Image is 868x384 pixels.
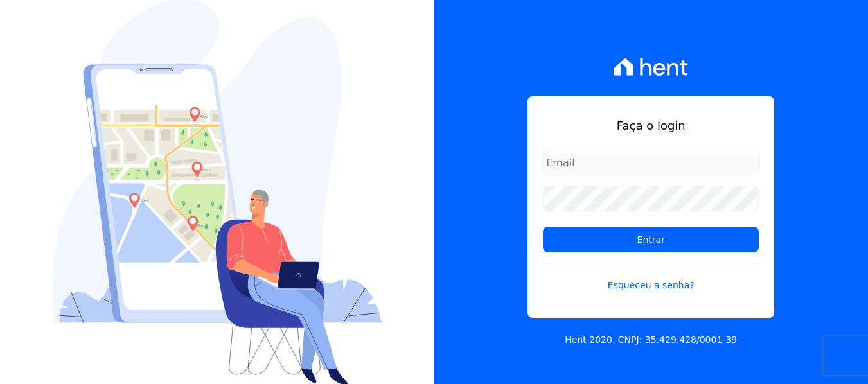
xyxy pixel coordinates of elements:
h1: Faça o login [543,117,759,134]
a: Esqueceu a senha? [543,263,759,292]
p: Hent 2020. CNPJ: 35.429.428/0001-39 [565,333,737,347]
input: Email [543,150,759,175]
input: Entrar [543,227,759,252]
